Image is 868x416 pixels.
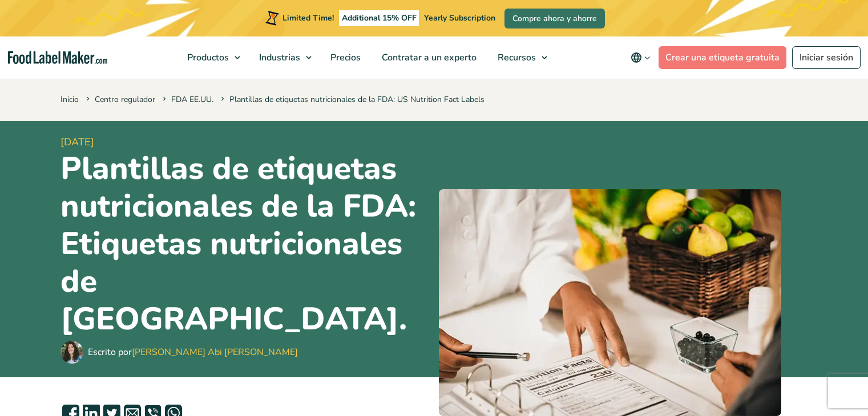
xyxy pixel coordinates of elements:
a: Iniciar sesión [792,46,861,69]
a: Inicio [60,94,79,105]
a: Centro regulador [95,94,155,105]
img: Maria Abi Hanna - Etiquetadora de alimentos [60,341,83,364]
span: Contratar a un experto [378,51,478,64]
span: [DATE] [60,134,430,150]
a: Recursos [487,36,553,79]
a: Contratar a un experto [372,36,485,79]
span: Limited Time! [282,13,334,23]
a: Productos [177,36,246,79]
span: Yearly Subscription [424,13,495,23]
a: [PERSON_NAME] Abi [PERSON_NAME] [132,346,298,358]
span: Productos [184,51,230,64]
span: Recursos [494,51,537,64]
a: FDA EE.UU. [171,94,213,105]
div: Escrito por [88,345,298,359]
h1: Plantillas de etiquetas nutricionales de la FDA: Etiquetas nutricionales de [GEOGRAPHIC_DATA]. [60,150,430,338]
span: Additional 15% OFF [339,10,419,26]
a: Industrias [249,36,317,79]
span: Precios [327,51,362,64]
span: Industrias [256,51,301,64]
a: Compre ahora y ahorre [504,9,605,28]
span: Plantillas de etiquetas nutricionales de la FDA: US Nutrition Fact Labels [219,94,485,105]
a: Crear una etiqueta gratuita [659,46,786,69]
a: Precios [320,36,369,79]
